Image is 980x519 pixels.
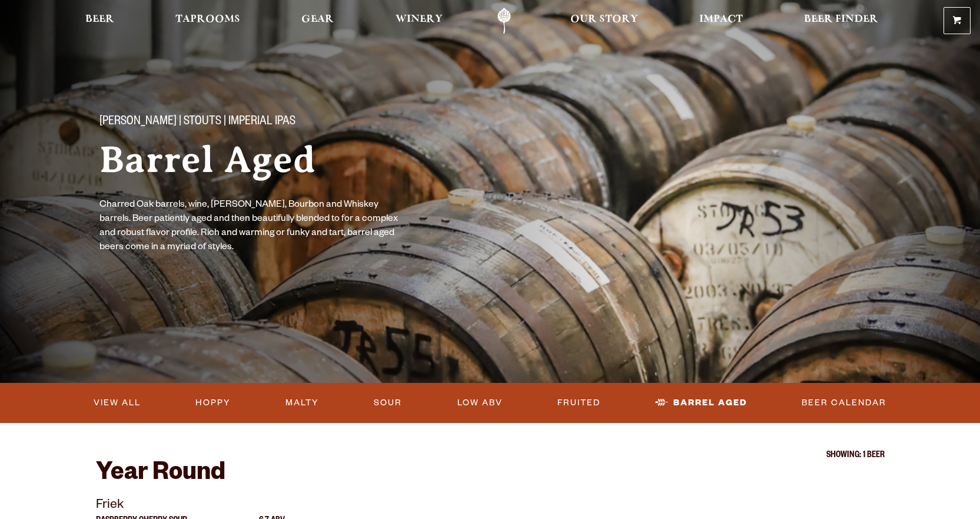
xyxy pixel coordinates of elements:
p: Charred Oak barrels, wine, [PERSON_NAME], Bourbon and Whiskey barrels. Beer patiently aged and th... [99,199,401,255]
span: Beer Finder [804,15,878,24]
p: Showing: 1 Beer [96,451,885,461]
a: Winery [388,8,450,34]
h2: Year Round [96,461,885,489]
span: [PERSON_NAME] | Stouts | Imperial IPAs [99,115,295,130]
h1: Barrel Aged [99,140,467,180]
span: Our Story [570,15,638,24]
a: Fruited [553,389,605,416]
span: Beer [85,15,114,24]
a: Beer Calendar [797,389,891,416]
a: Taprooms [168,8,248,34]
a: View All [89,389,145,416]
a: Our Story [563,8,646,34]
a: Beer Finder [796,8,886,34]
a: Barrel Aged [650,389,752,416]
span: Taprooms [175,15,240,24]
p: Friek [96,495,285,517]
a: Low ABV [453,389,507,416]
a: Sour [369,389,407,416]
a: Gear [294,8,341,34]
span: Impact [699,15,743,24]
a: Beer [78,8,122,34]
a: Odell Home [482,8,526,34]
span: Gear [301,15,334,24]
a: Impact [692,8,750,34]
a: Malty [281,389,324,416]
a: Hoppy [191,389,235,416]
span: Winery [396,15,443,24]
